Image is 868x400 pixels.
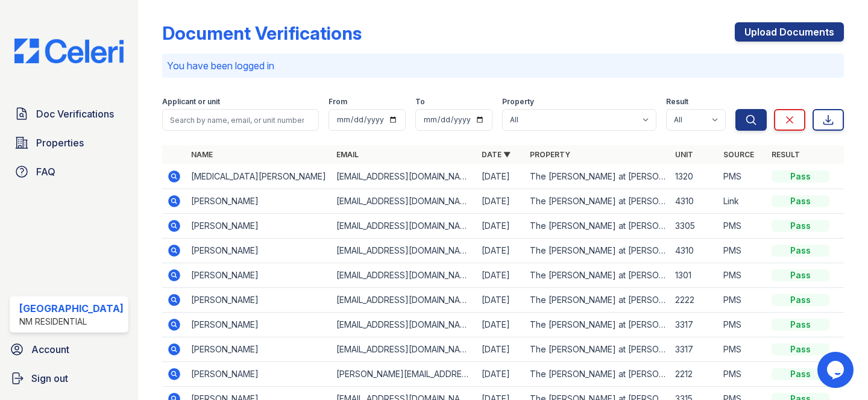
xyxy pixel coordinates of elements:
[719,239,767,263] td: PMS
[772,269,829,281] div: Pass
[666,97,688,107] label: Result
[772,170,829,183] div: Pass
[332,214,477,239] td: [EMAIL_ADDRESS][DOMAIN_NAME]
[817,352,856,388] iframe: chat widget
[525,263,670,288] td: The [PERSON_NAME] at [PERSON_NAME][GEOGRAPHIC_DATA]
[162,109,319,131] input: Search by name, email, or unit number
[186,164,332,189] td: [MEDICAL_DATA][PERSON_NAME]
[670,313,719,337] td: 3317
[332,288,477,313] td: [EMAIL_ADDRESS][DOMAIN_NAME]
[772,343,829,355] div: Pass
[10,131,128,155] a: Properties
[477,263,525,288] td: [DATE]
[332,164,477,189] td: [EMAIL_ADDRESS][DOMAIN_NAME]
[719,263,767,288] td: PMS
[186,189,332,214] td: [PERSON_NAME]
[772,319,829,331] div: Pass
[772,368,829,380] div: Pass
[719,362,767,387] td: PMS
[10,160,128,184] a: FAQ
[719,164,767,189] td: PMS
[525,239,670,263] td: The [PERSON_NAME] at [PERSON_NAME][GEOGRAPHIC_DATA]
[670,288,719,313] td: 2222
[191,150,213,159] a: Name
[186,337,332,362] td: [PERSON_NAME]
[19,316,124,328] div: NM Residential
[525,214,670,239] td: The [PERSON_NAME] at [PERSON_NAME][GEOGRAPHIC_DATA]
[10,102,128,126] a: Doc Verifications
[670,337,719,362] td: 3317
[772,220,829,232] div: Pass
[675,150,693,159] a: Unit
[477,164,525,189] td: [DATE]
[525,288,670,313] td: The [PERSON_NAME] at [PERSON_NAME][GEOGRAPHIC_DATA]
[525,362,670,387] td: The [PERSON_NAME] at [PERSON_NAME][GEOGRAPHIC_DATA]
[336,150,359,159] a: Email
[525,313,670,337] td: The [PERSON_NAME] at [PERSON_NAME][GEOGRAPHIC_DATA]
[482,150,511,159] a: Date ▼
[719,189,767,214] td: Link
[723,150,754,159] a: Source
[332,189,477,214] td: [EMAIL_ADDRESS][DOMAIN_NAME]
[36,136,84,150] span: Properties
[772,195,829,207] div: Pass
[670,239,719,263] td: 4310
[772,150,800,159] a: Result
[670,164,719,189] td: 1320
[186,362,332,387] td: [PERSON_NAME]
[186,263,332,288] td: [PERSON_NAME]
[186,313,332,337] td: [PERSON_NAME]
[670,263,719,288] td: 1301
[772,294,829,306] div: Pass
[502,97,534,107] label: Property
[415,97,425,107] label: To
[670,189,719,214] td: 4310
[719,214,767,239] td: PMS
[477,214,525,239] td: [DATE]
[477,239,525,263] td: [DATE]
[332,313,477,337] td: [EMAIL_ADDRESS][DOMAIN_NAME]
[719,288,767,313] td: PMS
[31,342,69,357] span: Account
[530,150,570,159] a: Property
[670,362,719,387] td: 2212
[332,239,477,263] td: [EMAIL_ADDRESS][DOMAIN_NAME]
[19,301,124,316] div: [GEOGRAPHIC_DATA]
[525,189,670,214] td: The [PERSON_NAME] at [PERSON_NAME][GEOGRAPHIC_DATA]
[670,214,719,239] td: 3305
[36,107,114,121] span: Doc Verifications
[332,337,477,362] td: [EMAIL_ADDRESS][DOMAIN_NAME]
[162,22,362,44] div: Document Verifications
[477,288,525,313] td: [DATE]
[162,97,220,107] label: Applicant or unit
[719,313,767,337] td: PMS
[477,362,525,387] td: [DATE]
[5,366,133,390] a: Sign out
[772,245,829,257] div: Pass
[186,239,332,263] td: [PERSON_NAME]
[719,337,767,362] td: PMS
[5,39,133,63] img: CE_Logo_Blue-a8612792a0a2168367f1c8372b55b34899dd931a85d93a1a3d3e32e68fde9ad4.png
[31,371,68,386] span: Sign out
[477,189,525,214] td: [DATE]
[525,337,670,362] td: The [PERSON_NAME] at [PERSON_NAME][GEOGRAPHIC_DATA]
[332,263,477,288] td: [EMAIL_ADDRESS][DOMAIN_NAME]
[735,22,844,42] a: Upload Documents
[186,288,332,313] td: [PERSON_NAME]
[332,362,477,387] td: [PERSON_NAME][EMAIL_ADDRESS][PERSON_NAME][DOMAIN_NAME]
[167,58,839,73] p: You have been logged in
[477,337,525,362] td: [DATE]
[525,164,670,189] td: The [PERSON_NAME] at [PERSON_NAME][GEOGRAPHIC_DATA]
[477,313,525,337] td: [DATE]
[36,164,55,179] span: FAQ
[5,337,133,361] a: Account
[329,97,347,107] label: From
[186,214,332,239] td: [PERSON_NAME]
